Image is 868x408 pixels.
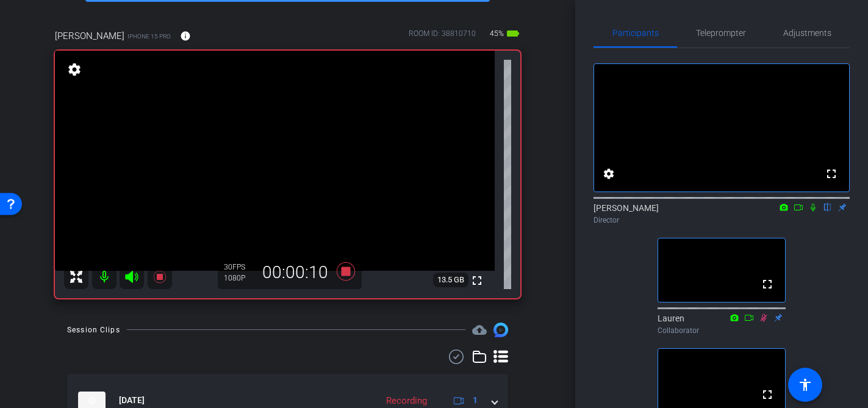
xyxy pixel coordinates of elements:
span: Participants [612,29,659,37]
img: Session clips [493,323,508,337]
div: Recording [380,394,433,408]
span: [DATE] [119,394,145,407]
mat-icon: info [180,30,191,41]
div: 30 [224,262,254,272]
span: iPhone 15 Pro [127,32,171,41]
div: Lauren [658,312,786,336]
mat-icon: cloud_upload [472,323,487,337]
div: Session Clips [67,324,120,336]
span: Destinations for your clips [472,323,487,337]
span: [PERSON_NAME] [55,29,124,43]
div: 00:00:10 [254,262,336,283]
div: Director [594,215,850,226]
mat-icon: accessibility [798,378,812,392]
div: [PERSON_NAME] [594,202,850,226]
mat-icon: fullscreen [470,273,484,288]
mat-icon: fullscreen [824,166,839,181]
span: Teleprompter [696,29,746,37]
mat-icon: flip [820,201,835,212]
mat-icon: settings [601,166,616,181]
div: Collaborator [658,325,786,336]
span: 45% [488,24,506,43]
span: 1 [473,394,478,407]
mat-icon: battery_std [506,26,520,41]
mat-icon: settings [66,62,83,77]
span: FPS [232,263,245,271]
div: ROOM ID: 38810710 [409,28,476,46]
mat-icon: fullscreen [760,277,775,292]
span: Adjustments [783,29,831,37]
mat-icon: fullscreen [760,387,775,402]
div: 1080P [224,273,254,283]
span: 13.5 GB [433,273,468,287]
